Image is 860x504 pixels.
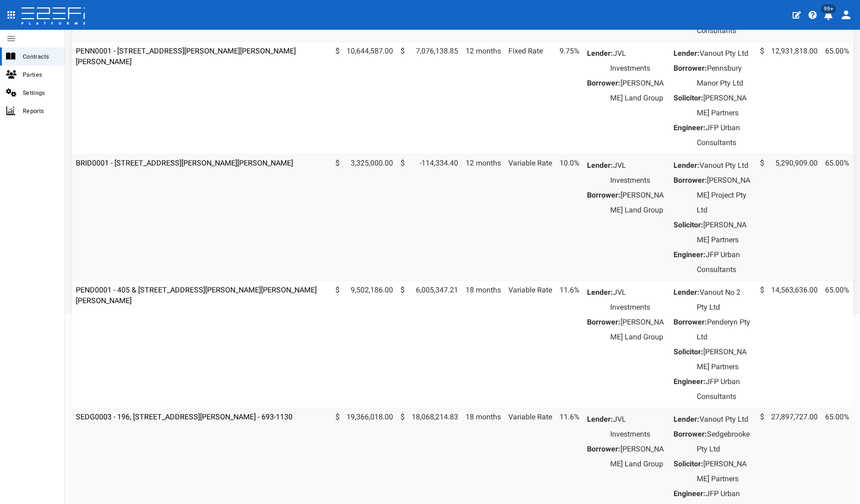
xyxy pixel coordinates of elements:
[697,120,753,150] dd: JFP Urban Consultants
[673,486,706,501] dt: Engineer:
[76,159,293,167] a: BRID0001 - [STREET_ADDRESS][PERSON_NAME][PERSON_NAME]
[610,412,666,442] dd: JVL Investments
[23,51,57,62] span: Contracts
[697,315,753,345] dd: Penderyn Pty Ltd
[697,46,753,61] dd: Vanout Pty Ltd
[697,61,753,91] dd: Pennsbury Manor Pty Ltd
[587,76,620,91] dt: Borrower:
[505,154,556,281] td: Variable Rate
[697,173,753,218] dd: [PERSON_NAME] Project Pty Ltd
[673,120,706,135] dt: Engineer:
[673,427,707,442] dt: Borrower:
[23,69,57,80] span: Parties
[756,42,821,154] td: 12,931,818.00
[697,218,753,247] dd: [PERSON_NAME] Partners
[76,46,296,66] a: PENN0001 - [STREET_ADDRESS][PERSON_NAME][PERSON_NAME][PERSON_NAME]
[397,154,462,281] td: -114,334.40
[610,46,666,76] dd: JVL Investments
[697,457,753,486] dd: [PERSON_NAME] Partners
[505,281,556,408] td: Variable Rate
[673,315,707,330] dt: Borrower:
[587,412,613,427] dt: Lender:
[697,412,753,427] dd: Vanout Pty Ltd
[697,285,753,315] dd: Vanout No 2 Pty Ltd
[610,315,666,345] dd: [PERSON_NAME] Land Group
[673,345,703,359] dt: Solicitor:
[673,91,703,106] dt: Solicitor:
[610,76,666,106] dd: [PERSON_NAME] Land Group
[23,87,57,98] span: Settings
[76,412,293,421] a: SEDG0003 - 196, [STREET_ADDRESS][PERSON_NAME] - 693-1130
[587,46,613,61] dt: Lender:
[587,188,620,203] dt: Borrower:
[587,285,613,300] dt: Lender:
[556,281,583,408] td: 11.6%
[23,106,57,116] span: Reports
[610,158,666,188] dd: JVL Investments
[610,188,666,218] dd: [PERSON_NAME] Land Group
[697,345,753,374] dd: [PERSON_NAME] Partners
[587,315,620,330] dt: Borrower:
[697,247,753,277] dd: JFP Urban Consultants
[697,374,753,404] dd: JFP Urban Consultants
[332,42,397,154] td: 10,644,587.00
[673,412,700,427] dt: Lender:
[462,281,505,408] td: 18 months
[587,442,620,457] dt: Borrower:
[556,154,583,281] td: 10.0%
[462,42,505,154] td: 12 months
[821,154,853,281] td: 65.00%
[332,281,397,408] td: 9,502,186.00
[397,281,462,408] td: 6,005,347.21
[697,158,753,173] dd: Vanout Pty Ltd
[673,457,703,471] dt: Solicitor:
[462,154,505,281] td: 12 months
[756,154,821,281] td: 5,290,909.00
[610,285,666,315] dd: JVL Investments
[556,42,583,154] td: 9.75%
[673,158,700,173] dt: Lender:
[673,374,706,389] dt: Engineer:
[697,427,753,457] dd: Sedgebrooke Pty Ltd
[697,91,753,120] dd: [PERSON_NAME] Partners
[587,158,613,173] dt: Lender:
[673,247,706,262] dt: Engineer:
[821,42,853,154] td: 65.00%
[673,218,703,232] dt: Solicitor:
[76,285,317,305] a: PEND0001 - 405 & [STREET_ADDRESS][PERSON_NAME][PERSON_NAME][PERSON_NAME]
[821,281,853,408] td: 65.00%
[610,442,666,471] dd: [PERSON_NAME] Land Group
[673,46,700,61] dt: Lender:
[397,42,462,154] td: 7,076,138.85
[505,42,556,154] td: Fixed Rate
[673,61,707,76] dt: Borrower:
[756,281,821,408] td: 14,563,636.00
[673,285,700,300] dt: Lender:
[673,173,707,188] dt: Borrower:
[332,154,397,281] td: 3,325,000.00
